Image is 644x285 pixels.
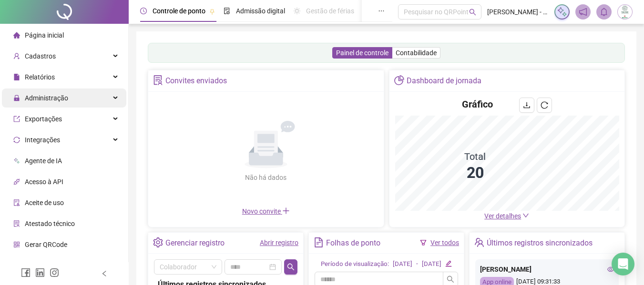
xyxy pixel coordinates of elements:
[13,199,20,206] span: audit
[153,7,205,15] span: Controle de ponto
[25,220,75,227] span: Atestado técnico
[224,8,230,14] span: file-done
[294,8,300,14] span: sun
[21,268,31,277] span: facebook
[13,241,20,248] span: qrcode
[487,235,593,251] div: Últimos registros sincronizados
[336,49,388,57] span: Painel de controle
[25,94,68,102] span: Administração
[153,75,163,85] span: solution
[236,7,285,15] span: Admissão digital
[484,212,521,220] span: Ver detalhes
[25,241,67,248] span: Gerar QRCode
[416,259,418,269] div: -
[487,7,549,17] span: [PERSON_NAME] - [GEOGRAPHIC_DATA]
[25,31,64,39] span: Página inicial
[557,7,567,17] img: sparkle-icon.fc2bf0ac1784a2077858766a79e2daf3.svg
[25,73,55,81] span: Relatórios
[13,32,20,39] span: home
[260,239,298,246] a: Abrir registro
[462,98,493,111] h4: Gráfico
[25,136,60,144] span: Integrações
[13,137,20,143] span: sync
[13,178,20,185] span: api
[222,172,310,183] div: Não há dados
[50,268,59,277] span: instagram
[25,178,63,186] span: Acesso à API
[469,9,476,16] span: search
[579,8,587,16] span: notification
[287,263,295,271] span: search
[13,95,20,101] span: lock
[394,75,404,85] span: pie-chart
[209,9,215,14] span: pushpin
[430,239,459,246] a: Ver todos
[314,237,324,247] span: file-text
[618,5,632,19] img: 70778
[484,212,529,220] a: Ver detalhes down
[445,260,451,266] span: edit
[13,116,20,122] span: export
[13,74,20,80] span: file
[35,268,45,277] span: linkedin
[420,239,427,246] span: filter
[101,270,108,277] span: left
[607,266,614,273] span: eye
[306,7,354,15] span: Gestão de férias
[541,101,548,109] span: reload
[153,237,163,247] span: setting
[25,157,62,165] span: Agente de IA
[25,115,62,123] span: Exportações
[407,73,481,89] div: Dashboard de jornada
[13,53,20,59] span: user-add
[321,259,389,269] div: Período de visualização:
[523,101,531,109] span: download
[422,259,441,269] div: [DATE]
[396,49,437,57] span: Contabilidade
[282,207,290,215] span: plus
[480,264,614,275] div: [PERSON_NAME]
[393,259,412,269] div: [DATE]
[242,207,290,215] span: Novo convite
[522,212,529,219] span: down
[25,262,73,269] span: Central de ajuda
[140,8,147,14] span: clock-circle
[13,220,20,227] span: solution
[165,73,227,89] div: Convites enviados
[447,275,454,283] span: search
[25,199,64,206] span: Aceite de uso
[165,235,225,251] div: Gerenciar registro
[474,237,484,247] span: team
[378,8,385,14] span: ellipsis
[600,8,608,16] span: bell
[326,235,380,251] div: Folhas de ponto
[612,253,634,275] div: Open Intercom Messenger
[25,52,56,60] span: Cadastros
